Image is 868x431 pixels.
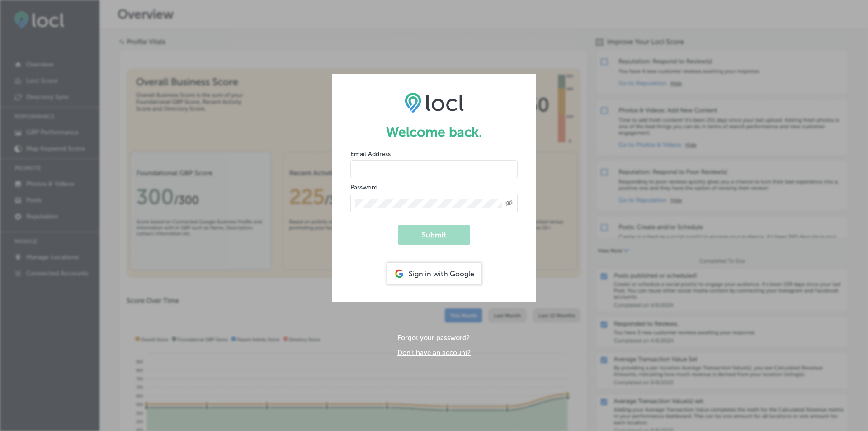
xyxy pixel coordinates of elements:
[405,92,464,113] img: LOCL logo
[387,263,481,284] div: Sign in with Google
[350,184,377,191] label: Password
[397,334,470,342] a: Forgot your password?
[505,199,513,208] span: Toggle password visibility
[397,349,471,357] a: Don't have an account?
[350,150,391,158] label: Email Address
[398,225,470,245] button: Submit
[350,124,518,140] h1: Welcome back.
